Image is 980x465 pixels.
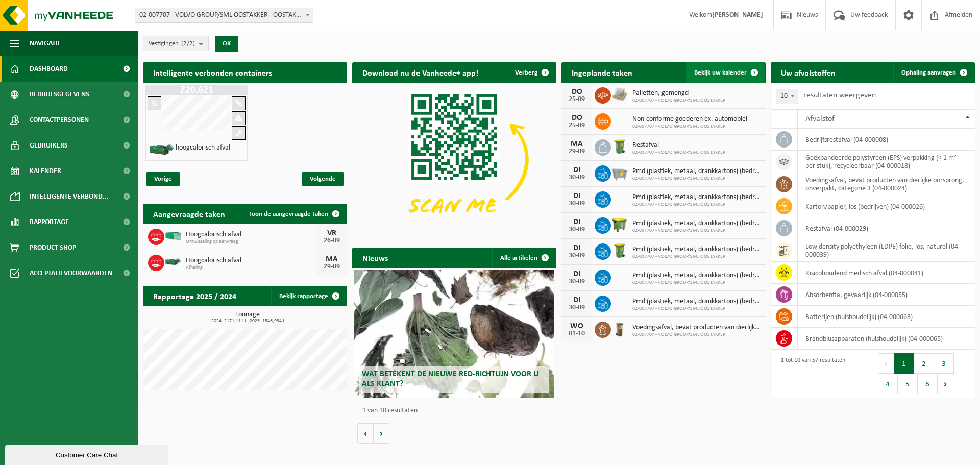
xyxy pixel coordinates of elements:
a: Bekijk uw kalender [686,62,765,83]
span: Ophaling aanvragen [901,69,956,76]
a: Bekijk rapportage [271,286,346,306]
h2: Ingeplande taken [561,62,643,82]
span: 02-007707 - VOLVO GROUP/SML OOSTAKKER [632,97,725,104]
img: HK-XZ-20-GN-01 [164,257,182,266]
button: Vestigingen(2/2) [143,36,209,51]
td: voedingsafval, bevat producten van dierlijke oorsprong, onverpakt, categorie 3 (04-000024) [798,173,975,195]
div: 01-10 [567,330,587,337]
span: Rapportage [30,209,69,235]
count: (2/2) [181,40,195,47]
h3: Tonnage [148,311,347,324]
span: Product Shop [30,235,76,260]
span: Afhaling [186,265,316,271]
button: 1 [894,353,914,374]
div: 30-09 [567,226,587,233]
button: OK [215,36,238,52]
button: 3 [934,353,954,374]
span: Gebruikers [30,133,68,158]
img: LP-PA-00000-WDN-11 [611,86,628,103]
div: WO [567,322,587,330]
span: Contactpersonen [30,107,89,133]
span: Dashboard [30,56,68,82]
span: 02-007707 - VOLVO GROUP/SML OOSTAKKER [632,254,761,260]
span: Hoogcalorisch afval [186,257,316,265]
div: 30-09 [567,200,587,207]
span: 02-007707 - VOLVO GROUP/SML OOSTAKKER [632,124,747,130]
span: Verberg [515,69,537,76]
button: 6 [918,374,938,394]
div: VR [322,229,342,237]
h4: hoogcalorisch afval [176,144,230,152]
span: 10 [776,89,798,104]
span: 02-007707 - VOLVO GROUP/SML OOSTAKKER [632,280,761,286]
img: WB-1100-HPE-GN-50 [611,216,628,233]
span: Vestigingen [149,36,195,52]
span: 10 [776,89,798,104]
span: Hoogcalorisch afval [186,231,316,239]
h2: Uw afvalstoffen [771,62,846,82]
img: HK-XP-30-GN-00 [164,231,182,240]
div: DI [567,218,587,226]
td: bedrijfsrestafval (04-000008) [798,129,975,151]
span: Voedingsafval, bevat producten van dierlijke oorsprong, onverpakt, categorie 3 [632,324,761,332]
div: DO [567,114,587,122]
h2: Rapportage 2025 / 2024 [143,286,247,306]
div: 29-09 [567,148,587,155]
span: Bedrijfsgegevens [30,82,89,107]
span: Acceptatievoorwaarden [30,260,112,286]
div: 30-09 [567,174,587,181]
button: Previous [878,353,894,374]
img: WB-2500-GAL-GY-01 [611,164,628,181]
span: Pmd (plastiek, metaal, drankkartons) (bedrijven) [632,298,761,306]
span: 02-007707 - VOLVO GROUP/SML OOSTAKKER [632,202,761,208]
span: Palletten, gemengd [632,89,725,97]
span: Pmd (plastiek, metaal, drankkartons) (bedrijven) [632,272,761,280]
label: resultaten weergeven [803,91,876,100]
div: 30-09 [567,252,587,259]
div: MA [567,140,587,148]
span: Volgende [302,172,344,186]
span: Pmd (plastiek, metaal, drankkartons) (bedrijven) [632,167,761,176]
span: 02-007707 - VOLVO GROUP/SML OOSTAKKER [632,332,761,338]
td: geëxpandeerde polystyreen (EPS) verpakking (< 1 m² per stuk), recycleerbaar (04-000018) [798,151,975,173]
td: karton/papier, los (bedrijven) (04-000026) [798,195,975,217]
strong: [PERSON_NAME] [712,11,763,19]
div: MA [322,255,342,263]
span: 02-007707 - VOLVO GROUP/SML OOSTAKKER [632,176,761,182]
div: 1 tot 10 van 57 resultaten [776,352,845,395]
h1: Z20.621 [148,85,245,95]
td: batterijen (huishoudelijk) (04-000063) [798,306,975,328]
img: WB-0240-HPE-GN-50 [611,242,628,259]
h2: Nieuws [352,248,398,267]
div: DI [567,244,587,252]
div: DI [567,270,587,278]
h2: Intelligente verbonden containers [143,62,347,82]
button: Vorige [357,423,374,444]
span: Bekijk uw kalender [694,69,747,76]
span: Vorige [146,172,180,186]
button: Verberg [507,62,555,83]
img: Download de VHEPlus App [352,83,556,236]
div: DI [567,296,587,304]
div: 30-09 [567,304,587,311]
a: Wat betekent de nieuwe RED-richtlijn voor u als klant? [354,270,554,398]
td: restafval (04-000029) [798,217,975,239]
span: Restafval [632,141,725,150]
span: Omwisseling op aanvraag [186,239,316,245]
a: Toon de aangevraagde taken [241,204,346,224]
button: Volgende [374,423,389,444]
span: 02-007707 - VOLVO GROUP/SML OOSTAKKER [632,228,761,234]
a: Alle artikelen [492,248,555,268]
div: 26-09 [322,237,342,244]
span: 2024: 2171,111 t - 2025: 1546,934 t [148,319,347,324]
span: Navigatie [30,31,61,56]
p: 1 van 10 resultaten [362,407,551,414]
div: DO [567,88,587,96]
button: 5 [898,374,918,394]
h2: Aangevraagde taken [143,204,235,224]
span: Toon de aangevraagde taken [249,211,328,217]
div: 30-09 [567,278,587,285]
span: 02-007707 - VOLVO GROUP/SML OOSTAKKER [632,150,725,156]
button: Next [938,374,953,394]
